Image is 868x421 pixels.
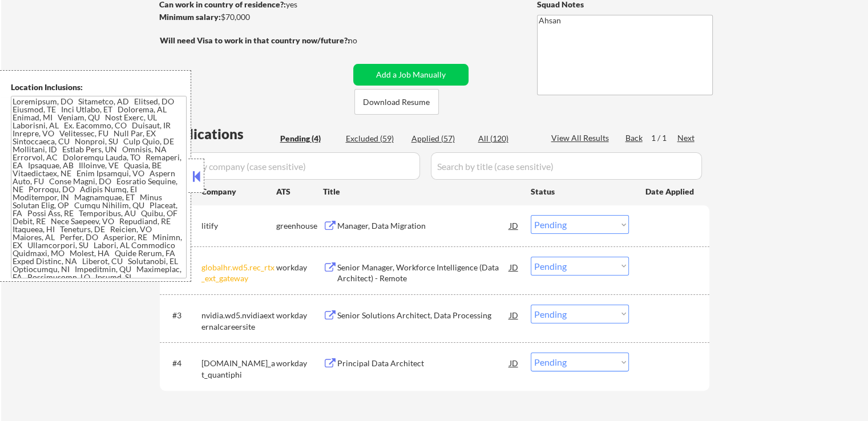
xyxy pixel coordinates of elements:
div: Status [531,181,629,201]
div: Applied (57) [411,133,469,144]
div: View All Results [551,132,612,144]
div: workday [276,310,323,321]
div: Manager, Data Migration [337,220,510,232]
div: Date Applied [645,186,696,197]
div: globalhr.wd5.rec_rtx_ext_gateway [201,262,276,284]
div: Next [677,132,696,144]
div: [DOMAIN_NAME]_at_quantiphi [201,358,276,380]
div: JD [508,305,520,325]
div: ATS [276,186,323,197]
div: Company [201,186,276,197]
div: JD [508,215,520,236]
input: Search by company (case sensitive) [163,152,420,180]
strong: Will need Visa to work in that country now/future?: [160,35,350,45]
div: Title [323,186,520,197]
div: litify [201,220,276,232]
div: #3 [172,310,192,321]
div: Location Inclusions: [11,82,187,93]
div: workday [276,358,323,369]
div: Principal Data Architect [337,358,510,369]
div: Senior Manager, Workforce Intelligence (Data Architect) - Remote [337,262,510,284]
input: Search by title (case sensitive) [431,152,702,180]
button: Download Resume [354,89,439,115]
div: Applications [163,127,276,141]
button: Add a Job Manually [353,64,469,86]
div: Pending (4) [280,133,337,144]
div: nvidia.wd5.nvidiaexternalcareersite [201,310,276,332]
div: no [348,35,381,46]
strong: Minimum salary: [159,12,221,22]
div: #4 [172,358,192,369]
div: 1 / 1 [651,132,677,144]
div: JD [508,257,520,277]
div: Back [625,132,644,144]
div: greenhouse [276,220,323,232]
div: $70,000 [159,11,349,23]
div: JD [508,353,520,373]
div: Senior Solutions Architect, Data Processing [337,310,510,321]
div: workday [276,262,323,273]
div: All (120) [478,133,535,144]
div: Excluded (59) [346,133,403,144]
